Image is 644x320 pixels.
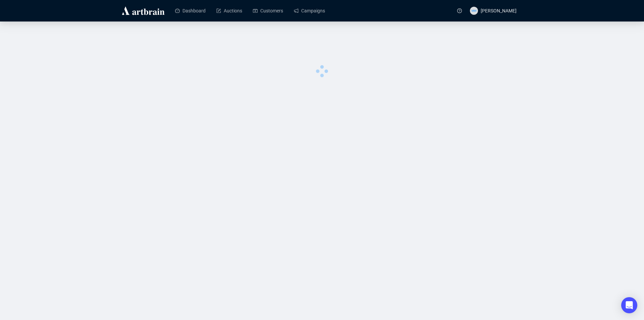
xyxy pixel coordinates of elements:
[253,2,283,19] a: Customers
[472,8,477,13] span: MW
[175,2,206,19] a: Dashboard
[481,8,517,13] span: [PERSON_NAME]
[621,297,637,313] div: Open Intercom Messenger
[121,5,166,16] img: logo
[216,2,242,19] a: Auctions
[457,8,462,13] span: question-circle
[294,2,325,19] a: Campaigns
